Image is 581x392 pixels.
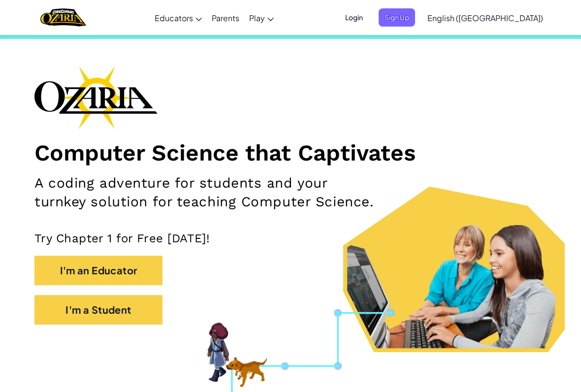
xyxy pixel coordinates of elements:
[155,13,193,23] span: Educators
[207,4,244,31] a: Parents
[34,256,162,285] button: I'm an Educator
[422,4,548,31] a: English ([GEOGRAPHIC_DATA])
[379,8,415,27] button: Sign Up
[249,13,265,23] span: Play
[150,4,207,31] a: Educators
[427,13,543,23] span: English ([GEOGRAPHIC_DATA])
[40,7,86,28] img: Home
[34,295,162,325] button: I'm a Student
[34,174,378,211] h2: A coding adventure for students and your turnkey solution for teaching Computer Science.
[34,139,547,166] h1: Computer Science that Captivates
[40,7,86,28] a: Ozaria by CodeCombat logo
[34,231,547,246] p: Try Chapter 1 for Free [DATE]!
[244,4,279,31] a: Play
[339,8,369,27] button: Login
[34,66,158,129] img: Ozaria branding logo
